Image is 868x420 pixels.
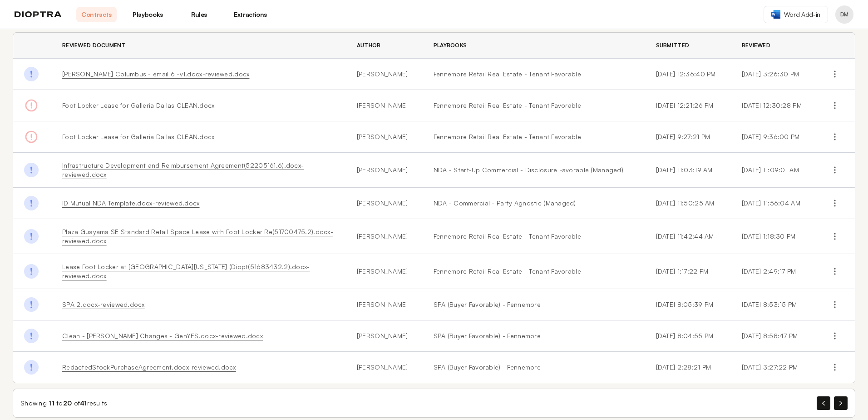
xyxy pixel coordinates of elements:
[20,399,108,408] div: Showing to of results
[731,153,817,188] td: [DATE] 11:09:01 AM
[434,165,634,175] a: NDA - Start-Up Commercial - Disclosure Favorable (Managed)
[346,59,423,90] td: [PERSON_NAME]
[62,70,249,78] a: [PERSON_NAME] Columbus - email 6 -v1.docx-reviewed.docx
[731,254,817,289] td: [DATE] 2:49:17 PM
[346,33,423,59] th: Author
[645,219,731,254] td: [DATE] 11:42:44 AM
[434,300,634,309] a: SPA (Buyer Favorable) - Fennemore
[645,352,731,383] td: [DATE] 2:28:21 PM
[346,254,423,289] td: [PERSON_NAME]
[645,121,731,153] td: [DATE] 9:27:21 PM
[645,254,731,289] td: [DATE] 1:17:22 PM
[49,399,54,407] span: 11
[434,199,634,208] a: NDA - Commercial - Party Agnostic (Managed)
[346,121,423,153] td: [PERSON_NAME]
[24,329,39,343] img: Done
[817,396,830,410] button: Previous
[346,352,423,383] td: [PERSON_NAME]
[834,396,848,410] button: Next
[731,320,817,352] td: [DATE] 8:58:47 PM
[434,101,634,110] a: Fennemore Retail Real Estate - Tenant Favorable
[15,11,62,18] img: logo
[51,33,346,59] th: Reviewed Document
[645,289,731,320] td: [DATE] 8:05:39 PM
[346,219,423,254] td: [PERSON_NAME]
[835,5,853,24] button: Profile menu
[434,331,634,340] a: SPA (Buyer Favorable) - Fennemore
[645,33,731,59] th: Submitted
[645,320,731,352] td: [DATE] 8:04:55 PM
[731,59,817,90] td: [DATE] 3:26:30 PM
[731,289,817,320] td: [DATE] 8:53:15 PM
[76,7,117,22] a: Contracts
[62,263,310,280] a: Lease Foot Locker at [GEOGRAPHIC_DATA][US_STATE] (Diopt(51683432.2).docx-reviewed.docx
[346,320,423,352] td: [PERSON_NAME]
[645,153,731,188] td: [DATE] 11:03:19 AM
[764,6,828,23] a: Word Add-in
[62,133,214,140] span: Foot Locker Lease for Galleria Dallas CLEAN.docx
[731,90,817,121] td: [DATE] 12:30:28 PM
[731,121,817,153] td: [DATE] 9:36:00 PM
[62,161,304,178] a: Infrastructure Development and Reimbursement Agreement(52205161.6).docx-reviewed.docx
[784,10,820,19] span: Word Add-in
[62,101,214,109] span: Foot Locker Lease for Galleria Dallas CLEAN.docx
[63,399,72,407] span: 20
[179,7,219,22] a: Rules
[645,90,731,121] td: [DATE] 12:21:26 PM
[24,297,39,312] img: Done
[24,163,39,177] img: Done
[645,59,731,90] td: [DATE] 12:36:40 PM
[731,33,817,59] th: Reviewed
[434,267,634,276] a: Fennemore Retail Real Estate - Tenant Favorable
[24,229,39,244] img: Done
[645,188,731,219] td: [DATE] 11:50:25 AM
[346,90,423,121] td: [PERSON_NAME]
[62,228,333,245] a: Plaza Guayama SE Standard Retail Space Lease with Foot Locker Re(51700475.2).docx-reviewed.docx
[731,352,817,383] td: [DATE] 3:27:22 PM
[731,219,817,254] td: [DATE] 1:18:30 PM
[434,70,634,79] a: Fennemore Retail Real Estate - Tenant Favorable
[24,360,39,375] img: Done
[346,188,423,219] td: [PERSON_NAME]
[80,399,87,407] span: 41
[434,232,634,241] a: Fennemore Retail Real Estate - Tenant Favorable
[346,289,423,320] td: [PERSON_NAME]
[771,10,780,19] img: word
[24,264,39,279] img: Done
[434,363,634,372] a: SPA (Buyer Favorable) - Fennemore
[230,7,271,22] a: Extractions
[62,363,236,371] a: RedactedStockPurchaseAgreement.docx-reviewed.docx
[62,300,145,308] a: SPA 2.docx-reviewed.docx
[423,33,645,59] th: Playbooks
[128,7,168,22] a: Playbooks
[731,188,817,219] td: [DATE] 11:56:04 AM
[24,67,39,81] img: Done
[62,199,199,207] a: ID Mutual NDA Template.docx-reviewed.docx
[24,196,39,210] img: Done
[434,132,634,141] a: Fennemore Retail Real Estate - Tenant Favorable
[346,153,423,188] td: [PERSON_NAME]
[62,332,263,340] a: Clean - [PERSON_NAME] Changes - GenYES.docx-reviewed.docx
